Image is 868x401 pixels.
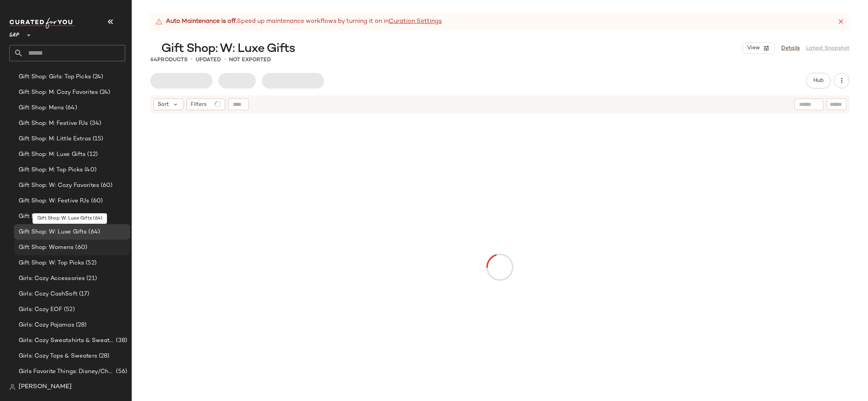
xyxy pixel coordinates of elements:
span: (12) [86,150,98,159]
span: (52) [62,305,75,314]
span: Gift Shop: M: Festive PJs [19,119,88,128]
img: svg%3e [9,384,15,390]
span: (64) [64,104,77,112]
span: Girls: Cozy EOF [19,305,62,314]
span: Sort [158,100,169,109]
span: View [747,45,760,51]
span: Gift Shop: W: Luxe Gifts [19,228,87,237]
span: (15) [91,135,103,143]
span: Gift Shop: M: Top Picks [19,166,83,175]
span: Girls: Cozy CashSoft [19,290,77,299]
span: [PERSON_NAME] [19,382,72,392]
span: (40) [83,166,96,175]
span: (28) [97,352,110,361]
span: Gift Shop: M: Luxe Gifts [19,150,86,159]
span: (24) [98,88,110,97]
p: Not Exported [229,56,271,64]
span: Gift Shop: M: Little Extras [19,135,91,143]
span: • [191,55,193,64]
span: Gift Shop: W: Top Picks [19,259,84,268]
span: (60) [99,181,113,190]
span: (60) [74,243,87,252]
span: 64 [150,57,157,63]
span: Gift Shop: W: Little Extras [19,212,92,221]
span: (17) [77,290,90,299]
strong: Auto Maintenance is off. [166,17,237,26]
span: Gift Shop: W: Cozy Favorites [19,181,99,190]
a: Details [781,44,800,52]
span: • [224,55,226,64]
img: cfy_white_logo.C9jOOHJF.svg [9,18,75,29]
span: Girls Favorite Things: Disney/Characters [19,367,114,376]
span: (60) [90,197,103,206]
span: Girls: Cozy Sweatshirts & Sweatpants [19,336,114,345]
span: Girls: Cozy Tops & Sweaters [19,352,97,361]
span: (21) [85,274,97,283]
a: Curation Settings [389,17,442,26]
span: Gift Shop: Girls: Top Picks [19,73,91,81]
span: (28) [74,321,87,330]
div: Products [150,56,188,64]
span: (38) [114,336,127,345]
button: View [742,42,775,54]
span: Girls: Cozy Pajamas [19,321,74,330]
p: updated [196,56,221,64]
span: (56) [114,367,127,376]
span: (24) [91,73,103,81]
span: Filters [191,100,207,109]
span: Gift Shop: M: Cozy Favorites [19,88,98,97]
span: Gift Shop: Womens [19,243,74,252]
span: (64) [87,228,100,237]
span: (34) [88,119,102,128]
span: Gift Shop: W: Luxe Gifts [161,41,295,57]
span: Gift Shop: Mens [19,104,64,112]
span: (52) [84,259,96,268]
span: Girls: Cozy Accessories [19,274,85,283]
button: Hub [806,73,831,88]
span: Hub [813,78,824,84]
span: (60) [92,212,106,221]
span: GAP [9,26,19,40]
span: Gift Shop: W: Festive PJs [19,197,90,206]
div: Speed up maintenance workflows by turning it on in [155,17,442,26]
